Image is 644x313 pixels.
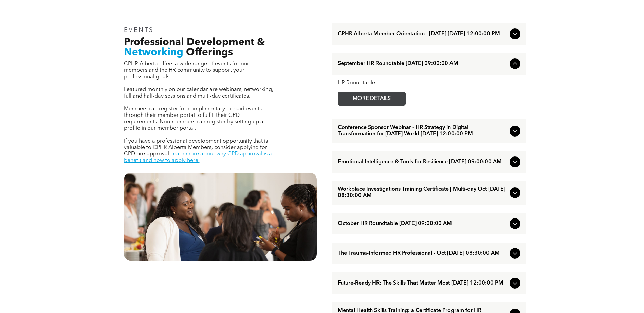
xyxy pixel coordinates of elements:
span: MORE DETAILS [345,92,399,105]
span: September HR Roundtable [DATE] 09:00:00 AM [338,61,507,67]
span: Featured monthly on our calendar are webinars, networking, full and half-day sessions and multi-d... [124,87,273,99]
span: Workplace Investigations Training Certificate | Multi-day Oct [DATE] 08:30:00 AM [338,186,507,199]
span: October HR Roundtable [DATE] 09:00:00 AM [338,221,507,227]
span: Members can register for complimentary or paid events through their member portal to fulfill thei... [124,106,263,131]
div: HR Roundtable [338,80,520,86]
span: Future-Ready HR: The Skills That Matter Most [DATE] 12:00:00 PM [338,280,507,287]
span: Professional Development & [124,37,265,47]
span: CPHR Alberta offers a wide range of events for our members and the HR community to support your p... [124,61,249,80]
span: Conference Sponsor Webinar - HR Strategy in Digital Transformation for [DATE] World [DATE] 12:00:... [338,125,507,138]
a: MORE DETAILS [338,92,406,106]
span: EVENTS [124,27,154,33]
span: Offerings [186,47,233,58]
a: Learn more about why CPD approval is a benefit and how to apply here. [124,151,272,163]
span: The Trauma-Informed HR Professional - Oct [DATE] 08:30:00 AM [338,250,507,257]
span: CPHR Alberta Member Orientation - [DATE] [DATE] 12:00:00 PM [338,31,507,37]
span: Emotional Intelligence & Tools for Resilience [DATE] 09:00:00 AM [338,159,507,165]
span: If you have a professional development opportunity that is valuable to CPHR Alberta Members, cons... [124,139,268,157]
span: Networking [124,47,183,58]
